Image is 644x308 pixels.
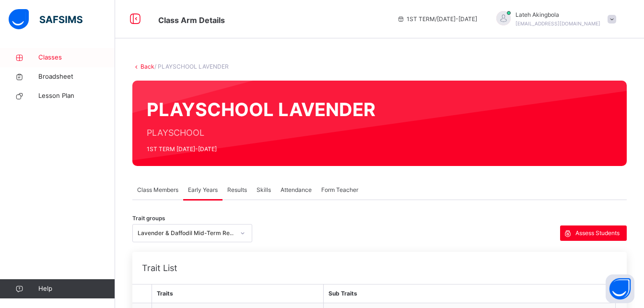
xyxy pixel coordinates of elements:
img: safsims [9,9,82,29]
span: Classes [38,53,115,62]
div: Lavender & Daffodil Mid-Term Report (2025) [138,229,234,237]
a: Back [141,63,154,70]
th: Sub Traits [324,284,616,303]
span: 1ST TERM [DATE]-[DATE] [147,145,375,154]
span: Attendance [281,186,312,194]
span: Class Arm Details [158,15,225,25]
span: Lateh Akingbola [515,11,600,19]
span: Lesson Plan [38,91,115,101]
button: Open asap [606,274,634,303]
span: Form Teacher [321,186,358,194]
span: Class Members [137,186,178,194]
div: LatehAkingbola [487,11,621,28]
span: Help [38,284,115,294]
span: Assess Students [575,229,620,237]
span: / PLAYSCHOOL LAVENDER [154,63,229,70]
span: Trait List [142,261,617,274]
span: Broadsheet [38,72,115,82]
span: Trait groups [132,214,165,223]
span: [EMAIL_ADDRESS][DOMAIN_NAME] [515,21,600,26]
span: session/term information [397,15,477,24]
th: Traits [152,284,324,303]
span: Results [227,186,247,194]
span: Skills [257,186,271,194]
span: Early Years [188,186,218,194]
